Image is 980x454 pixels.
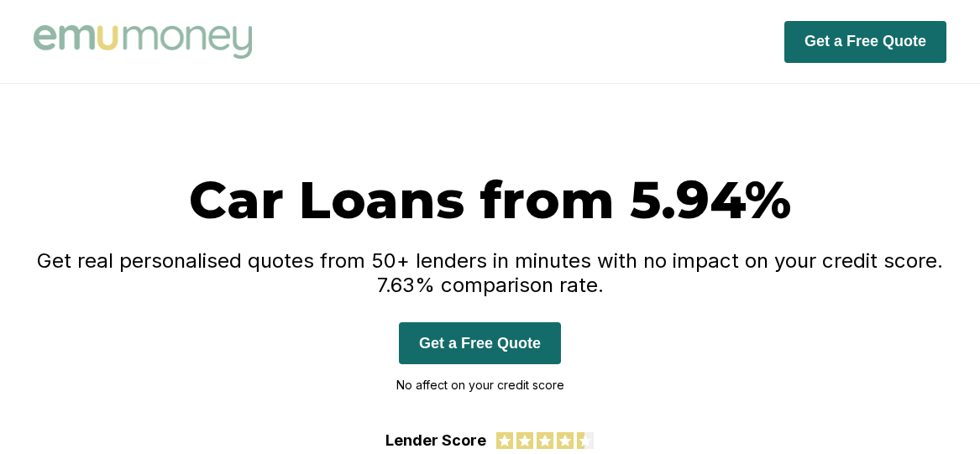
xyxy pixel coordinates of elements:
[537,432,553,449] img: review star
[34,25,252,59] img: Emu Money logo
[399,322,561,364] button: Get a Free Quote
[385,431,486,449] div: Lender Score
[34,168,946,232] h1: Car Loans from 5.94%
[34,248,946,297] h4: Get real personalised quotes from 50+ lenders in minutes with no impact on your credit score. 7.6...
[784,32,946,50] a: Get a Free Quote
[516,432,533,449] img: review star
[784,21,946,63] button: Get a Free Quote
[496,432,513,449] img: review star
[557,432,574,449] img: review star
[396,373,564,398] p: No affect on your credit score
[399,334,561,352] a: Get a Free Quote
[577,432,594,449] img: review star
